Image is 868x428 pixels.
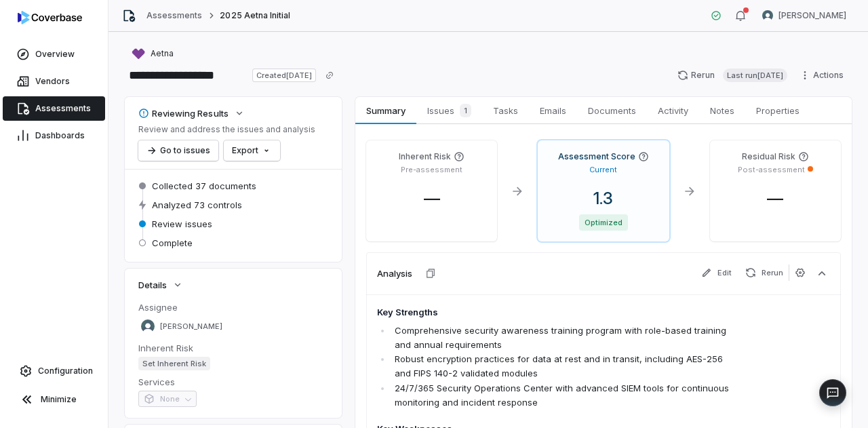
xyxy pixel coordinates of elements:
img: logo-D7KZi-bG.svg [18,11,82,24]
button: https://aetna.com/Aetna [127,41,178,66]
li: 24/7/365 Security Operations Center with advanced SIEM tools for continuous monitoring and incide... [391,381,739,410]
span: Overview [35,49,75,60]
span: Summary [361,102,410,119]
span: Created [DATE] [252,69,316,82]
div: Reviewing Results [138,107,229,119]
span: [PERSON_NAME] [160,322,222,332]
p: Review and address the issues and analysis [138,124,315,135]
span: Complete [152,237,193,249]
h4: Residual Risk [742,151,795,162]
button: Minimize [5,386,102,413]
span: Issues [422,101,477,120]
span: Aetna [151,48,174,59]
span: — [413,189,451,208]
span: Configuration [38,366,93,376]
span: Vendors [35,76,70,87]
span: Emails [534,102,572,119]
span: [PERSON_NAME] [778,10,846,21]
img: Brittany Durbin avatar [141,319,155,333]
li: Comprehensive security awareness training program with role-based training and annual requirements [391,324,739,352]
span: Dashboards [35,130,85,141]
button: Edit [696,265,737,281]
a: Assessments [146,10,202,21]
span: Details [138,279,167,291]
span: Notes [705,102,740,119]
button: Rerun [740,265,789,281]
button: Actions [795,65,852,85]
h3: Analysis [377,267,412,279]
a: Assessments [3,96,105,121]
a: Vendors [3,69,105,94]
button: Brittany Durbin avatar[PERSON_NAME] [754,5,854,26]
span: Activity [652,102,694,119]
button: Reviewing Results [134,101,249,125]
a: Overview [3,42,105,66]
p: Post-assessment [738,165,805,175]
dt: Assignee [138,301,328,313]
button: Export [224,140,280,161]
span: Collected 37 documents [152,180,256,192]
p: Pre-assessment [401,165,462,175]
span: — [756,189,794,208]
a: Dashboards [3,123,105,148]
span: 1.3 [583,189,624,208]
span: Minimize [41,394,77,405]
span: Documents [583,102,642,119]
span: Tasks [488,102,524,119]
span: Set Inherent Risk [138,357,210,370]
span: Assessments [35,103,91,114]
h4: Assessment Score [558,151,635,162]
dt: Services [138,376,328,388]
span: 2025 Aetna Initial [220,10,290,21]
button: Details [134,273,187,297]
button: Copy link [317,63,342,87]
span: Analyzed 73 controls [152,199,242,211]
h4: Key Strengths [377,306,739,319]
a: Configuration [5,359,102,383]
dt: Inherent Risk [138,342,328,354]
p: Current [589,165,617,175]
span: Properties [751,102,805,119]
span: Review issues [152,218,212,230]
li: Robust encryption practices for data at rest and in transit, including AES-256 and FIPS 140-2 val... [391,352,739,381]
button: Go to issues [138,140,218,161]
button: RerunLast run[DATE] [669,65,795,85]
img: Brittany Durbin avatar [762,10,773,21]
span: 1 [460,104,471,117]
span: Optimized [579,214,628,231]
span: Last run [DATE] [723,69,787,82]
h4: Inherent Risk [399,151,451,162]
